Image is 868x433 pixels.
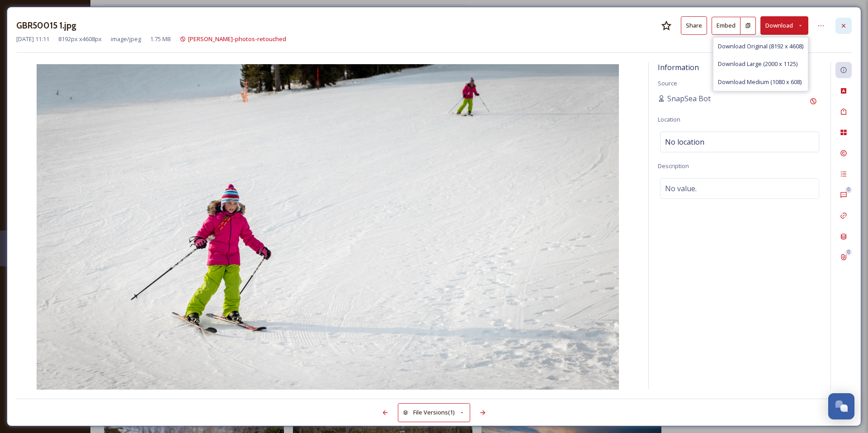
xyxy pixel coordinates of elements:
span: Download Large (2000 x 1125) [718,60,797,68]
span: 8192 px x 4608 px [58,35,102,43]
button: File Versions(1) [398,403,470,422]
span: Download Medium (1080 x 608) [718,78,802,86]
span: No location [665,136,704,147]
button: Open Chat [828,393,854,419]
span: image/jpeg [111,35,141,43]
div: 0 [845,249,852,255]
button: Download [760,16,808,35]
span: [PERSON_NAME]-photos-retouched [188,35,286,43]
span: Information [658,62,699,72]
img: 9G09ukj0ESYAAAAAAAA2hQGBR50015%201.jpg [16,64,639,391]
button: Embed [712,17,741,35]
span: Location [658,115,680,123]
span: No value. [665,183,697,194]
span: 1.75 MB [150,35,171,43]
span: Download Original (8192 x 4608) [718,42,803,51]
button: Share [681,16,707,35]
span: Description [658,162,689,170]
span: [DATE] 11:11 [16,35,49,43]
h3: GBR50015 1.jpg [16,19,76,32]
span: SnapSea Bot [667,93,711,104]
span: Source [658,79,677,87]
div: 0 [845,187,852,193]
